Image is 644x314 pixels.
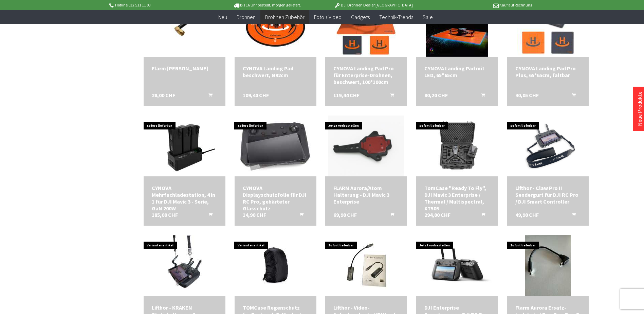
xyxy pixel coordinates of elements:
p: Hotline 032 511 11 03 [108,1,214,9]
span: 40,05 CHF [515,92,539,99]
span: 294,00 CHF [424,211,450,218]
a: Drohnen Zubehör [260,10,309,24]
button: In den Warenkorb [564,92,580,101]
div: Flarm [PERSON_NAME] [152,65,217,72]
div: CYNOVA Landing Pad beschwert, Ø92cm [243,65,308,78]
span: Neu [218,14,227,20]
img: Flarm Aurora Ersatz-Ladekabel Typ-C zu Typ-C [525,235,571,296]
img: TomCase "Ready To Fly", DJI Mavic 3 Enterprise / Thermal / Multispectral, XT505 [416,119,498,173]
button: In den Warenkorb [564,211,580,220]
img: TOMCase Regenschutz für Rucksack S, M oder L [245,235,306,296]
span: 49,90 CHF [515,211,539,218]
div: CYNOVA Mehrfachladestation, 4 in 1 für DJI Mavic 3 - Serie, GaN 200W [152,185,217,212]
button: In den Warenkorb [200,211,217,220]
a: CYNOVA Landing Pad beschwert, Ø92cm 109,40 CHF [243,65,308,78]
span: Drohnen Zubehör [265,14,305,20]
p: Bis 16 Uhr bestellt, morgen geliefert. [214,1,320,9]
button: In den Warenkorb [382,211,398,220]
span: 80,20 CHF [424,92,448,99]
a: Drohnen [232,10,260,24]
a: Foto + Video [309,10,346,24]
span: Drohnen [237,14,256,20]
div: CYNOVA Landing Pad Pro für Enterprise-Drohnen, beschwert, 100*100cm [333,65,399,85]
img: Lifthor - Claw Pro II Sendergurt für DJI RC Pro / DJI Smart Controller [515,115,582,176]
span: 185,00 CHF [152,211,178,218]
div: FLARM Aurora/Atom Halterung - DJI Mavic 3 Enterprise [333,185,399,205]
div: TomCase "Ready To Fly", DJI Mavic 3 Enterprise / Thermal / Multispectral, XT505 [424,185,490,212]
a: Gadgets [346,10,374,24]
img: DJI Enterprise Fernsteuerung DJI RC Pro [416,240,498,291]
a: Lifthor - Claw Pro II Sendergurt für DJI RC Pro / DJI Smart Controller 49,90 CHF In den Warenkorb [515,185,581,205]
span: 69,90 CHF [333,211,357,218]
span: 28,00 CHF [152,92,175,99]
p: Kauf auf Rechnung [426,1,532,9]
a: Flarm [PERSON_NAME] 28,00 CHF In den Warenkorb [152,65,217,72]
span: Gadgets [351,14,370,20]
div: CYNOVA Displayschutzfolie für DJI RC Pro, gehärteter Glasschutz [243,185,308,212]
a: CYNOVA Mehrfachladestation, 4 in 1 für DJI Mavic 3 - Serie, GaN 200W 185,00 CHF In den Warenkorb [152,185,217,212]
a: CYNOVA Displayschutzfolie für DJI RC Pro, gehärteter Glasschutz 14,90 CHF In den Warenkorb [243,185,308,212]
div: CYNOVA Landing Pad mit LED, 65"65cm [424,65,490,78]
a: Neu [214,10,232,24]
a: CYNOVA Landing Pad Pro Plus, 65*65cm, faltbar 40,05 CHF In den Warenkorb [515,65,581,78]
a: Sale [418,10,438,24]
span: 14,90 CHF [243,211,266,218]
span: 109,40 CHF [243,92,269,99]
a: TomCase "Ready To Fly", DJI Mavic 3 Enterprise / Thermal / Multispectral, XT505 294,00 CHF In den... [424,185,490,212]
div: CYNOVA Landing Pad Pro Plus, 65*65cm, faltbar [515,65,581,78]
a: CYNOVA Landing Pad mit LED, 65"65cm 80,20 CHF In den Warenkorb [424,65,490,78]
img: CYNOVA Mehrfachladestation, 4 in 1 für DJI Mavic 3 - Serie, GaN 200W [154,115,215,176]
a: Technik-Trends [374,10,418,24]
img: Flarm Aurora Antenne [144,1,225,52]
img: FLARM Aurora/Atom Halterung - DJI Mavic 3 Enterprise [328,115,404,176]
button: In den Warenkorb [291,211,308,220]
a: Neue Produkte [636,91,643,126]
span: Sale [423,14,433,20]
button: In den Warenkorb [473,92,489,101]
div: Lifthor - Claw Pro II Sendergurt für DJI RC Pro / DJI Smart Controller [515,185,581,205]
span: 119,44 CHF [333,92,360,99]
a: FLARM Aurora/Atom Halterung - DJI Mavic 3 Enterprise 69,90 CHF In den Warenkorb [333,185,399,205]
button: In den Warenkorb [200,92,217,101]
img: CYNOVA Displayschutzfolie für DJI RC Pro, gehärteter Glasschutz [235,115,316,176]
p: DJI Drohnen Dealer [GEOGRAPHIC_DATA] [320,1,426,9]
span: Technik-Trends [379,14,413,20]
button: In den Warenkorb [473,211,489,220]
img: Lifthor - KRAKEN Stativhalterung & Sendergurt für DJI RC Pro [162,235,207,296]
button: In den Warenkorb [382,92,398,101]
img: Lifthor - Video-Aufnahmekarte HDMI auf Typ C [336,235,397,296]
a: CYNOVA Landing Pad Pro für Enterprise-Drohnen, beschwert, 100*100cm 119,44 CHF In den Warenkorb [333,65,399,85]
span: Foto + Video [314,14,342,20]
